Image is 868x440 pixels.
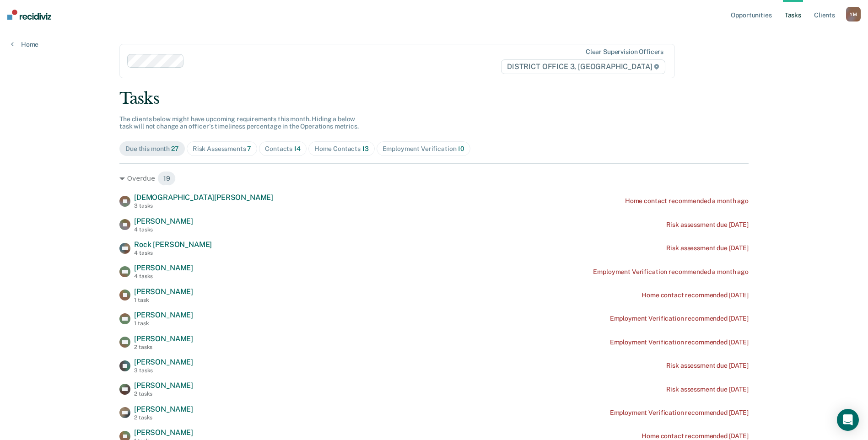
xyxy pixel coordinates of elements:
[666,244,749,252] div: Risk assessment due [DATE]
[119,89,749,108] div: Tasks
[642,432,749,440] div: Home contact recommended [DATE]
[610,315,749,322] div: Employment Verification recommended [DATE]
[134,240,212,249] span: Rock [PERSON_NAME]
[247,145,251,152] span: 7
[134,405,193,413] span: [PERSON_NAME]
[134,334,193,343] span: [PERSON_NAME]
[134,217,193,225] span: [PERSON_NAME]
[171,145,179,152] span: 27
[134,414,193,421] div: 2 tasks
[11,40,38,48] a: Home
[134,203,273,209] div: 3 tasks
[265,145,301,153] div: Contacts
[134,250,212,256] div: 4 tasks
[593,268,748,276] div: Employment Verification recommended a month ago
[666,386,749,393] div: Risk assessment due [DATE]
[134,320,193,327] div: 1 task
[134,428,193,437] span: [PERSON_NAME]
[625,197,749,205] div: Home contact recommended a month ago
[157,171,176,186] span: 19
[846,7,861,21] button: YM
[846,7,861,21] div: Y M
[610,409,749,417] div: Employment Verification recommended [DATE]
[134,367,193,374] div: 3 tasks
[134,358,193,366] span: [PERSON_NAME]
[134,344,193,350] div: 2 tasks
[125,145,179,153] div: Due this month
[134,193,273,202] span: [DEMOGRAPHIC_DATA][PERSON_NAME]
[837,409,859,431] div: Open Intercom Messenger
[134,263,193,272] span: [PERSON_NAME]
[314,145,369,153] div: Home Contacts
[134,297,193,303] div: 1 task
[458,145,464,152] span: 10
[666,362,749,370] div: Risk assessment due [DATE]
[586,48,663,56] div: Clear supervision officers
[134,273,193,279] div: 4 tasks
[119,171,749,186] div: Overdue 19
[294,145,301,152] span: 14
[134,391,193,397] div: 2 tasks
[362,145,369,152] span: 13
[134,381,193,390] span: [PERSON_NAME]
[134,226,193,233] div: 4 tasks
[501,59,665,74] span: DISTRICT OFFICE 3, [GEOGRAPHIC_DATA]
[610,338,749,346] div: Employment Verification recommended [DATE]
[193,145,252,153] div: Risk Assessments
[7,10,51,20] img: Recidiviz
[383,145,464,153] div: Employment Verification
[119,115,359,130] span: The clients below might have upcoming requirements this month. Hiding a below task will not chang...
[642,291,749,299] div: Home contact recommended [DATE]
[134,287,193,296] span: [PERSON_NAME]
[134,311,193,319] span: [PERSON_NAME]
[666,221,749,229] div: Risk assessment due [DATE]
